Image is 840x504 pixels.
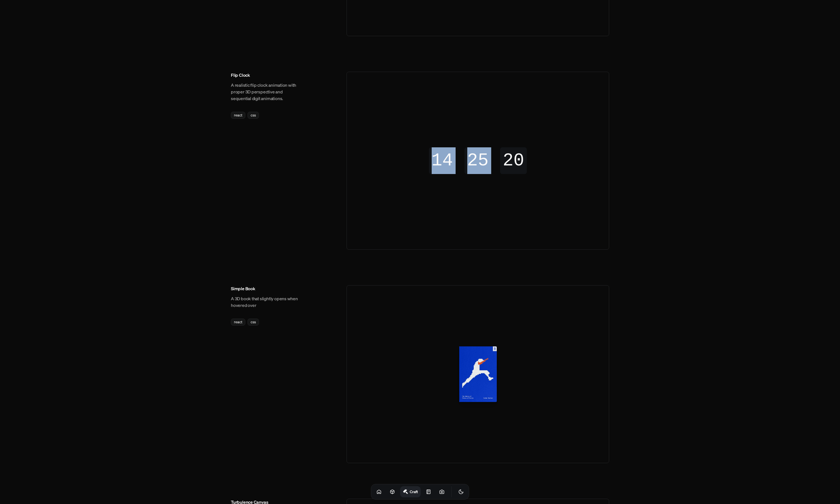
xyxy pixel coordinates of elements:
div: react [231,112,245,119]
h1: Craft [410,489,418,494]
a: Craft [400,486,421,497]
button: Toggle Theme [456,486,467,497]
div: react [231,319,245,326]
h3: Simple Book [231,285,302,292]
p: A realistic flip clock animation with proper 3D perspective and sequential digit animations. [231,82,302,102]
p: A 3D book that slightly opens when hovered over [231,295,302,309]
div: css [248,319,259,326]
div: css [248,112,259,119]
h3: Flip Clock [231,72,302,78]
div: 20 [500,147,527,174]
